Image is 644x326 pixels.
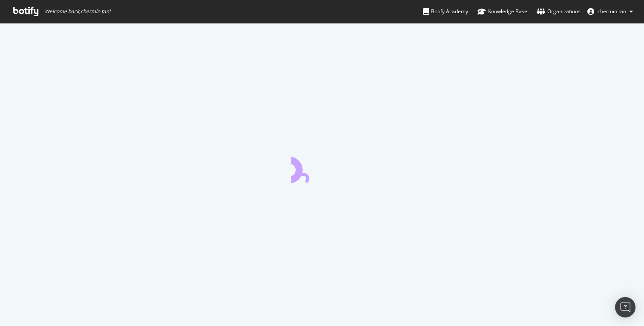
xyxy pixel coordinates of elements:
div: Botify Academy [423,7,468,16]
div: Organizations [537,7,581,16]
span: chermin tan [598,8,626,15]
div: animation [291,152,353,183]
button: chermin tan [581,5,640,18]
div: Knowledge Base [477,7,527,16]
span: Welcome back, chermin tan ! [45,8,110,15]
div: Open Intercom Messenger [615,297,635,317]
